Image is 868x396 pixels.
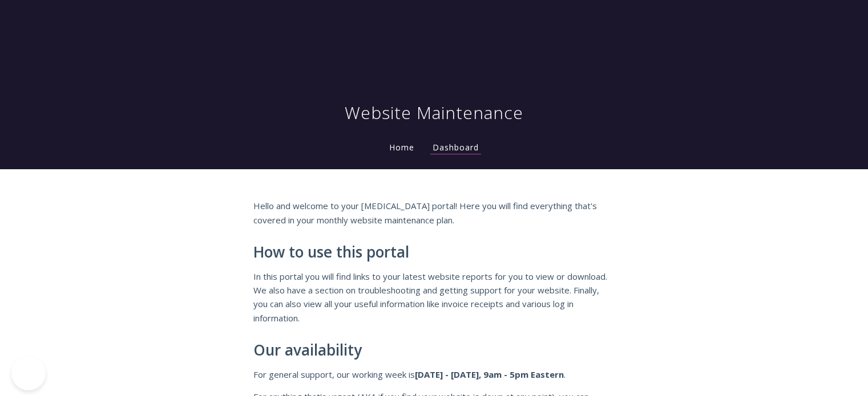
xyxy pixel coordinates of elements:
p: In this portal you will find links to your latest website reports for you to view or download. We... [253,270,615,325]
h2: How to use this portal [253,244,615,261]
iframe: Toggle Customer Support [11,356,46,390]
h2: Our availability [253,342,615,359]
h1: Website Maintenance [345,101,523,124]
strong: [DATE] - [DATE], 9am - 5pm Eastern [415,369,564,380]
p: Hello and welcome to your [MEDICAL_DATA] portal! Here you will find everything that's covered in ... [253,199,615,227]
a: Dashboard [430,142,481,154]
a: Home [387,142,417,153]
p: For general support, our working week is . [253,368,615,381]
